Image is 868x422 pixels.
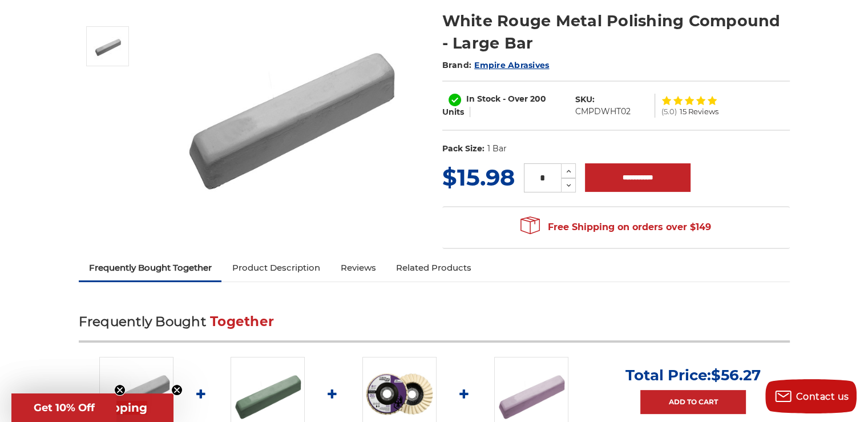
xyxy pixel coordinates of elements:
[330,255,386,280] a: Reviews
[94,32,122,61] img: White Rouge Buffing Compound
[442,60,472,70] span: Brand:
[487,143,506,155] dd: 1 Bar
[171,384,183,396] button: Close teaser
[661,108,676,115] span: (5.0)
[625,366,761,384] p: Total Price:
[765,379,857,413] button: Contact us
[11,393,173,422] div: Get Free ShippingClose teaser
[640,390,746,414] a: Add to Cart
[530,94,546,104] span: 200
[442,10,790,54] h1: White Rouge Metal Polishing Compound - Large Bar
[221,255,330,280] a: Product Description
[11,393,116,422] div: Get 10% OffClose teaser
[114,384,126,396] button: Close teaser
[386,255,482,280] a: Related Products
[442,163,515,191] span: $15.98
[474,60,549,70] a: Empire Abrasives
[442,107,464,117] span: Units
[796,391,849,402] span: Contact us
[442,143,485,155] dt: Pack Size:
[34,401,95,414] span: Get 10% Off
[679,108,718,115] span: 15 Reviews
[575,94,595,106] dt: SKU:
[466,94,500,104] span: In Stock
[503,94,528,104] span: - Over
[520,216,711,239] span: Free Shipping on orders over $149
[79,314,206,329] span: Frequently Bought
[575,106,631,118] dd: CMPDWHT02
[79,255,222,280] a: Frequently Bought Together
[210,314,274,329] span: Together
[711,366,761,384] span: $56.27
